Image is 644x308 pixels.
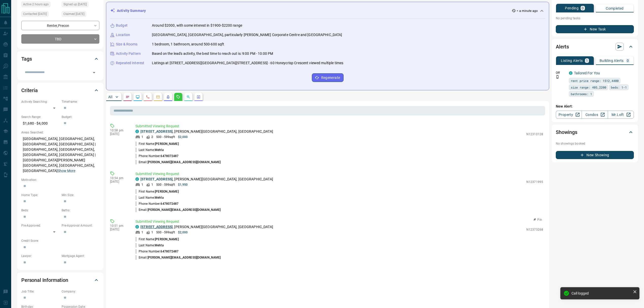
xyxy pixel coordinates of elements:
p: Mortgage Agent: [62,254,99,258]
div: Call logged [571,291,631,295]
p: $2,000 [178,230,188,235]
span: size range: 405,2200 [571,85,606,90]
span: 6478072487 [160,250,178,253]
p: Submitted Viewing Request [135,124,543,129]
p: Last Name: [135,148,164,152]
div: TBD [21,34,99,44]
p: [DATE] [110,180,128,183]
p: Around $2000, with some interest in $1900-$2200 range [152,23,242,28]
a: [STREET_ADDRESS] [140,225,173,229]
p: 1 bedroom, 1 bathroom, around 500-600 sqft [152,42,224,47]
p: Company: [62,289,99,294]
button: Show More [58,168,75,174]
p: Home Type: [21,193,59,197]
span: Signed up [DATE] [63,2,87,7]
svg: Calls [146,95,150,99]
p: , [PERSON_NAME][GEOGRAPHIC_DATA], [GEOGRAPHIC_DATA] [140,224,273,230]
button: Regenerate [312,73,344,82]
p: Building Alerts [600,59,624,62]
span: [PERSON_NAME][EMAIL_ADDRESS][DOMAIN_NAME] [148,160,221,164]
p: 1 [151,182,153,187]
p: 1 [586,59,588,62]
p: Last Name: [135,243,164,248]
p: [DATE] [110,132,128,136]
h2: Showings [556,128,577,136]
p: All [108,95,112,99]
div: Showings [556,126,634,138]
p: Actively Searching: [21,99,59,104]
button: New Task [556,25,634,33]
p: [DATE] [110,228,128,231]
p: Submitted Viewing Request [135,219,543,224]
span: [PERSON_NAME][EMAIL_ADDRESS][DOMAIN_NAME] [148,256,221,259]
span: 6478072487 [160,154,178,158]
p: Completed [606,7,624,10]
p: Job Title: [21,289,59,294]
a: [STREET_ADDRESS] [140,129,173,133]
p: Areas Searched: [21,130,99,135]
p: Baths: [62,208,99,213]
div: Wed Jul 30 2025 [21,11,59,18]
span: Claimed [DATE] [63,11,84,16]
span: [PERSON_NAME] [155,190,178,193]
p: , [PERSON_NAME][GEOGRAPHIC_DATA], [GEOGRAPHIC_DATA] [140,129,273,134]
p: 1 [151,230,153,235]
p: Budget [116,23,128,28]
p: N12310128 [526,132,543,136]
a: [STREET_ADDRESS] [140,177,173,181]
p: 10:58 pm [110,129,128,132]
p: Phone Number: [135,249,179,254]
p: Off [556,71,566,75]
p: First Name: [135,142,179,146]
span: Active 2 hours ago [23,2,49,7]
a: Mr.Loft [608,111,634,119]
p: Size & Rooms [116,42,138,47]
p: First Name: [135,237,179,242]
p: 0 [627,59,629,62]
p: Submitted Viewing Request [135,171,543,177]
p: Motivation: [21,178,99,182]
a: Condos [582,111,608,119]
button: Open [91,69,98,76]
div: Alerts [556,41,634,53]
p: 1 [141,135,143,139]
p: 10:51 pm [110,224,128,228]
svg: Lead Browsing Activity [136,95,140,99]
svg: Notes [126,95,130,99]
div: Activity Summary< a minute ago [110,6,545,15]
span: rent price range: 1512,4400 [571,78,619,83]
p: Pending [565,6,579,10]
p: Pre-Approval Amount: [62,223,99,228]
span: beds: 1-1 [611,85,627,90]
span: [PERSON_NAME] [155,237,178,241]
svg: Agent Actions [196,95,201,99]
p: , [PERSON_NAME][GEOGRAPHIC_DATA], [GEOGRAPHIC_DATA] [140,177,273,182]
span: [PERSON_NAME][EMAIL_ADDRESS][DOMAIN_NAME] [148,208,221,212]
p: 0 [582,6,584,10]
p: Search Range: [21,115,59,119]
p: Repeated Interest [116,60,144,66]
p: No showings booked [556,141,634,146]
p: Min Size: [62,193,99,197]
svg: Push Notification Only [556,75,559,79]
div: Criteria [21,84,99,96]
div: condos.ca [569,71,573,75]
span: [PERSON_NAME] [155,142,178,146]
p: 500 - 599 sqft [156,182,175,187]
div: condos.ca [135,177,139,181]
p: Beds: [21,208,59,213]
a: Property [556,111,582,119]
span: Mehta [155,196,164,199]
p: Timeframe: [62,99,99,104]
p: $2,000 [178,135,188,139]
p: First Name: [135,189,179,194]
div: Tue Sep 16 2025 [21,2,59,9]
div: Personal Information [21,274,99,286]
p: 10:54 pm [110,176,128,180]
p: Location [116,32,130,38]
p: $1,950 [178,182,188,187]
p: Last Name: [135,195,164,200]
p: Phone Number: [135,154,179,158]
p: Lawyer: [21,254,59,258]
p: 2 [151,135,153,139]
